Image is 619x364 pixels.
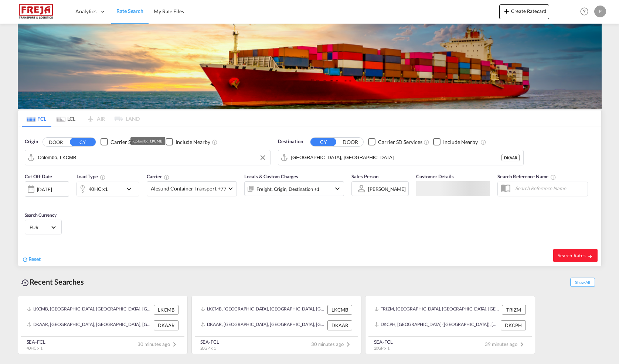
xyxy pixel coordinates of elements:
[501,320,526,330] div: DKCPH
[256,184,320,194] div: Freight Origin Destination Factory Stuffing
[200,346,216,350] span: 20GP x 1
[502,305,526,315] div: TRIZM
[368,186,406,192] div: [PERSON_NAME]
[201,305,326,315] div: LKCMB, Colombo, Sri Lanka, Indian Subcontinent, Asia Pacific
[30,224,50,231] span: EUR
[28,256,41,262] span: Reset
[76,174,106,179] span: Load Type
[374,305,500,315] div: TRIZM, Izmir, Türkiye, South West Asia, Asia Pacific
[22,256,28,263] md-icon: icon-refresh
[70,138,96,146] button: CY
[550,174,556,180] md-icon: Your search will be saved by the below given name
[100,174,106,180] md-icon: icon-information-outline
[154,8,184,14] span: My Rate Files
[27,346,42,350] span: 40HC x 1
[133,137,163,145] div: Colombo, LKCMB
[201,320,326,330] div: DKAAR, Aarhus, Denmark, Northern Europe, Europe
[22,255,41,264] div: icon-refreshReset
[327,320,352,330] div: DKAAR
[25,196,30,206] md-datepicker: Select
[578,5,591,18] span: Help
[502,7,511,16] md-icon: icon-plus 400-fg
[480,139,486,145] md-icon: Unchecked: Ignores neighbouring ports when fetching rates.Checked : Includes neighbouring ports w...
[25,174,52,179] span: Cut Off Date
[374,320,499,330] div: DKCPH, Copenhagen (Kobenhavn), Denmark, Northern Europe, Europe
[18,274,87,290] div: Recent Searches
[154,320,178,330] div: DKAAR
[367,183,407,194] md-select: Sales Person: Philip Schnoor
[257,152,268,163] button: Clear Input
[154,305,178,315] div: LKCMB
[416,174,453,179] span: Customer Details
[212,139,218,145] md-icon: Unchecked: Ignores neighbouring ports when fetching rates.Checked : Includes neighbouring ports w...
[244,174,298,179] span: Locals & Custom Charges
[368,138,422,146] md-checkbox: Checkbox No Ink
[578,5,594,18] div: Help
[25,212,57,218] span: Search Currency
[200,339,219,345] div: SEA-FCL
[164,174,170,180] md-icon: The selected Trucker/Carrierwill be displayed in the rate results If the rates are from another f...
[38,152,266,163] input: Search by Port
[374,339,393,345] div: SEA-FCL
[333,184,342,193] md-icon: icon-chevron-down
[147,174,170,179] span: Carrier
[497,174,556,179] span: Search Reference Name
[76,182,139,196] div: 40HC x1icon-chevron-down
[558,253,593,258] span: Search Rates
[22,110,51,127] md-tab-item: FCL
[594,6,606,17] div: P
[166,138,210,146] md-checkbox: Checkbox No Ink
[43,138,69,146] button: DOOR
[151,185,227,192] span: Alesund Container Transport +77
[553,249,598,262] button: Search Ratesicon-arrow-right
[374,346,390,350] span: 20GP x 1
[337,138,363,146] button: DOOR
[365,296,535,354] recent-search-card: TRIZM, [GEOGRAPHIC_DATA], [GEOGRAPHIC_DATA], [GEOGRAPHIC_DATA], [GEOGRAPHIC_DATA] TRIZMDKCPH, [GE...
[21,278,30,287] md-icon: icon-backup-restore
[27,320,152,330] div: DKAAR, Aarhus, Denmark, Northern Europe, Europe
[176,138,210,146] div: Include Nearby
[310,138,336,146] button: CY
[75,8,96,15] span: Analytics
[191,296,361,354] recent-search-card: LKCMB, [GEOGRAPHIC_DATA], [GEOGRAPHIC_DATA], [GEOGRAPHIC_DATA], [GEOGRAPHIC_DATA] LKCMBDKAAR, [GE...
[29,222,58,233] md-select: Select Currency: € EUREuro
[588,254,593,259] md-icon: icon-arrow-right
[443,138,478,146] div: Include Nearby
[25,150,270,165] md-input-container: Colombo, LKCMB
[37,186,52,193] div: [DATE]
[278,138,303,145] span: Destination
[570,278,595,287] span: Show All
[170,340,179,349] md-icon: icon-chevron-right
[501,154,520,161] div: DKAAR
[27,339,45,345] div: SEA-FCL
[311,341,353,347] span: 30 minutes ago
[116,8,143,14] span: Rate Search
[25,138,38,145] span: Origin
[125,185,137,193] md-icon: icon-chevron-down
[424,139,429,145] md-icon: Unchecked: Search for CY (Container Yard) services for all selected carriers.Checked : Search for...
[51,110,81,127] md-tab-item: LCL
[351,174,378,179] span: Sales Person
[18,24,602,109] img: LCL+%26+FCL+BACKGROUND.png
[137,341,179,347] span: 30 minutes ago
[101,138,154,146] md-checkbox: Checkbox No Ink
[344,340,353,349] md-icon: icon-chevron-right
[485,341,526,347] span: 39 minutes ago
[499,4,549,19] button: icon-plus 400-fgCreate Ratecard
[27,305,152,315] div: LKCMB, Colombo, Sri Lanka, Indian Subcontinent, Asia Pacific
[22,110,140,127] md-pagination-wrapper: Use the left and right arrow keys to navigate between tabs
[11,3,61,20] img: 586607c025bf11f083711d99603023e7.png
[378,138,422,146] div: Carrier SD Services
[244,181,344,196] div: Freight Origin Destination Factory Stuffingicon-chevron-down
[18,296,188,354] recent-search-card: LKCMB, [GEOGRAPHIC_DATA], [GEOGRAPHIC_DATA], [GEOGRAPHIC_DATA], [GEOGRAPHIC_DATA] LKCMBDKAAR, [GE...
[18,127,601,266] div: Origin DOOR CY Checkbox No InkUnchecked: Search for CY (Container Yard) services for all selected...
[25,181,69,197] div: [DATE]
[517,340,526,349] md-icon: icon-chevron-right
[327,305,352,315] div: LKCMB
[511,183,588,194] input: Search Reference Name
[278,150,523,165] md-input-container: Aarhus, DKAAR
[291,152,501,163] input: Search by Port
[433,138,478,146] md-checkbox: Checkbox No Ink
[89,184,108,194] div: 40HC x1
